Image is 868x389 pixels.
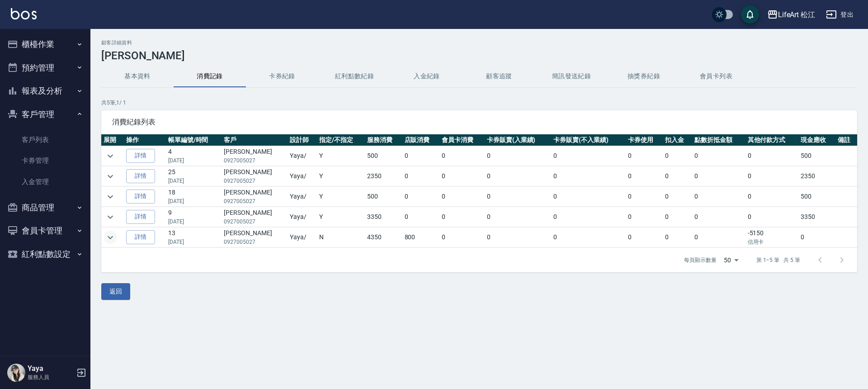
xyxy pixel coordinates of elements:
th: 備註 [835,134,857,146]
th: 其他付款方式 [745,134,798,146]
th: 展開 [101,134,124,146]
td: 0 [402,166,439,186]
th: 操作 [124,134,166,146]
td: 0 [663,146,692,166]
td: Yaya / [288,228,317,247]
td: 0 [402,187,439,207]
a: 卡券管理 [4,150,87,171]
button: 抽獎券紀錄 [608,66,680,87]
td: 0 [551,146,626,166]
button: LifeArt 松江 [764,5,819,24]
a: 詳情 [126,169,155,183]
td: 0 [551,166,626,186]
td: 0 [692,207,745,227]
td: N [317,228,365,247]
h3: [PERSON_NAME] [101,49,857,62]
td: 0 [745,207,798,227]
button: 櫃檯作業 [4,33,87,56]
td: 0 [439,146,485,166]
button: 紅利點數紀錄 [318,66,391,87]
p: 共 5 筆, 1 / 1 [101,99,857,107]
td: 0 [485,228,551,247]
td: 0 [626,146,663,166]
a: 客戶列表 [4,129,87,150]
h5: Yaya [28,364,74,373]
td: 13 [166,228,222,247]
span: 消費紀錄列表 [112,118,846,127]
th: 卡券販賣(不入業績) [551,134,626,146]
td: 0 [745,146,798,166]
th: 現金應收 [798,134,835,146]
button: 基本資料 [101,66,174,87]
td: 2350 [365,166,402,186]
td: 4350 [365,228,402,247]
td: [PERSON_NAME] [222,166,288,186]
td: 0 [798,228,835,247]
button: 卡券紀錄 [246,66,318,87]
td: 2350 [798,166,835,186]
td: Y [317,166,365,186]
td: Yaya / [288,207,317,227]
td: 0 [402,207,439,227]
button: expand row [104,231,117,244]
td: 3350 [798,207,835,227]
button: 返回 [101,283,130,300]
th: 指定/不指定 [317,134,365,146]
button: expand row [104,210,117,224]
p: 每頁顯示數量 [684,256,717,264]
button: 商品管理 [4,196,87,219]
td: 500 [365,187,402,207]
button: expand row [104,190,117,204]
td: 0 [485,187,551,207]
td: 0 [626,228,663,247]
button: save [741,5,759,24]
td: 0 [663,187,692,207]
td: [PERSON_NAME] [222,187,288,207]
td: Yaya / [288,166,317,186]
td: 0 [663,166,692,186]
button: 簡訊發送紀錄 [535,66,608,87]
div: LifeArt 松江 [778,9,816,20]
th: 卡券使用 [626,134,663,146]
td: 0 [402,146,439,166]
p: 0927005027 [224,197,285,205]
th: 扣入金 [663,134,692,146]
a: 詳情 [126,190,155,204]
p: 第 1–5 筆 共 5 筆 [756,256,800,264]
th: 點數折抵金額 [692,134,745,146]
button: expand row [104,149,117,163]
th: 卡券販賣(入業績) [485,134,551,146]
a: 詳情 [126,230,155,244]
img: Logo [11,8,37,19]
p: 0927005027 [224,218,285,226]
td: 0 [692,166,745,186]
td: 800 [402,228,439,247]
a: 詳情 [126,210,155,224]
th: 店販消費 [402,134,439,146]
button: 預約管理 [4,56,87,80]
td: 0 [551,228,626,247]
td: 18 [166,187,222,207]
td: 500 [365,146,402,166]
button: 報表及分析 [4,79,87,103]
td: Y [317,187,365,207]
a: 詳情 [126,149,155,163]
td: [PERSON_NAME] [222,207,288,227]
p: [DATE] [168,177,220,185]
td: 3350 [365,207,402,227]
td: 0 [626,187,663,207]
td: 9 [166,207,222,227]
p: [DATE] [168,157,220,165]
p: [DATE] [168,218,220,226]
td: 0 [692,228,745,247]
p: 服務人員 [28,373,74,381]
td: 0 [692,187,745,207]
td: 25 [166,166,222,186]
div: 50 [720,248,742,272]
td: 0 [551,207,626,227]
h2: 顧客詳細資料 [101,40,857,46]
th: 帳單編號/時間 [166,134,222,146]
p: 信用卡 [748,238,796,246]
td: Y [317,146,365,166]
button: 會員卡管理 [4,219,87,242]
